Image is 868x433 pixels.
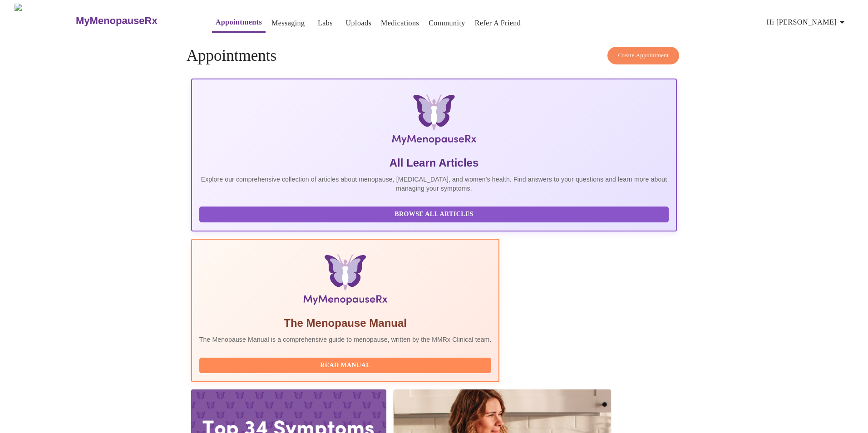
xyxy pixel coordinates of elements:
a: Labs [318,17,333,30]
h4: Appointments [187,47,681,65]
button: Create Appointment [607,47,679,64]
a: Browse All Articles [199,210,671,217]
button: Browse All Articles [199,207,669,222]
a: Messaging [271,17,305,30]
a: Community [429,17,465,30]
p: Explore our comprehensive collection of articles about menopause, [MEDICAL_DATA], and women's hea... [199,175,669,193]
span: Hi [PERSON_NAME] [767,16,848,29]
button: Community [425,14,469,32]
span: Read Manual [208,360,483,371]
h5: The Menopause Manual [199,316,492,330]
a: MyMenopauseRx [74,5,193,37]
button: Refer a Friend [471,14,525,32]
a: Read Manual [199,361,494,369]
p: The Menopause Manual is a comprehensive guide to menopause, written by the MMRx Clinical team. [199,335,492,344]
button: Medications [377,14,423,32]
button: Uploads [342,14,375,32]
a: Appointments [216,16,262,29]
h3: MyMenopauseRx [76,15,158,27]
img: MyMenopauseRx Logo [15,4,74,38]
img: MyMenopauseRx Logo [272,94,596,148]
button: Hi [PERSON_NAME] [763,13,851,31]
a: Medications [381,17,419,30]
span: Create Appointment [618,50,669,61]
button: Labs [311,14,340,32]
span: Browse All Articles [208,209,660,220]
a: Uploads [346,17,372,30]
a: Refer a Friend [475,17,521,30]
img: Menopause Manual [246,254,445,309]
button: Read Manual [199,358,492,374]
button: Messaging [268,14,308,32]
button: Appointments [212,13,266,33]
h5: All Learn Articles [199,156,669,170]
